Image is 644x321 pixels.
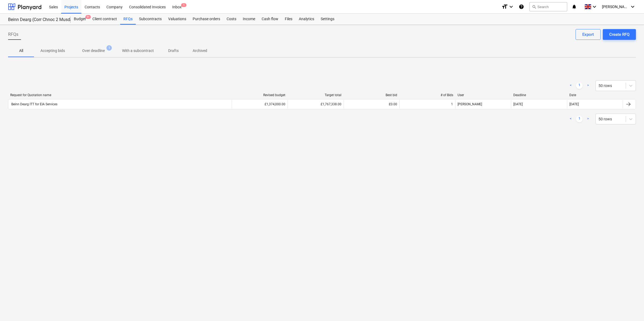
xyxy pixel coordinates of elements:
a: Client contract [89,14,120,25]
div: £1,767,338.00 [288,100,343,109]
div: [PERSON_NAME] [455,100,511,109]
i: format_size [501,4,508,10]
div: [DATE] [513,102,523,106]
a: Previous page [567,116,574,122]
div: Target total [290,93,341,97]
div: Revised budget [234,93,285,97]
span: search [532,5,536,9]
button: Search [529,2,567,11]
span: [PERSON_NAME] Jack [602,5,629,9]
p: Over deadline [82,48,105,54]
p: With a subcontract [122,48,154,54]
span: RFQs [8,31,18,38]
iframe: Chat Widget [617,295,644,321]
p: All [15,48,27,54]
a: Page 1 is your current page [576,82,583,89]
a: Valuations [165,14,189,25]
a: Subcontracts [136,14,165,25]
div: £1,374,000.00 [232,100,288,109]
div: Best bid [346,93,397,97]
span: 1 [106,45,112,51]
span: 1 [181,3,186,7]
a: Files [282,14,296,25]
button: Export [576,29,601,40]
a: Income [240,14,258,25]
div: [DATE] [569,102,579,106]
div: Budget [71,14,89,25]
div: £0.00 [344,100,399,109]
button: Create RFQ [603,29,636,40]
i: keyboard_arrow_down [629,4,636,10]
p: Accepting bids [40,48,65,54]
a: Budget9+ [71,14,89,25]
i: notifications [572,4,577,10]
a: Purchase orders [189,14,223,25]
div: # of Bids [401,93,453,97]
div: Beinn Dearg (Corr Chnoc 2 Musdale) [8,17,64,23]
a: Cash flow [258,14,282,25]
i: Knowledge base [519,4,524,10]
div: Deadline [513,93,565,97]
p: Archived [193,48,207,54]
a: Next page [585,116,591,122]
span: 9+ [85,15,91,19]
a: Next page [585,82,591,89]
div: Request for Quotation name [10,93,230,97]
a: RFQs [120,14,136,25]
i: keyboard_arrow_down [508,4,514,10]
a: Analytics [296,14,317,25]
i: keyboard_arrow_down [591,4,598,10]
a: Page 1 is your current page [576,116,583,122]
div: Export [582,31,594,38]
a: Costs [223,14,240,25]
div: Date [569,93,621,97]
div: Create RFQ [609,31,629,38]
a: Previous page [567,82,574,89]
div: User [458,93,509,97]
p: Drafts [167,48,180,54]
div: 1 [451,102,453,106]
a: Settings [317,14,338,25]
div: Beinn Dearg ITT for EIA Services [11,102,57,106]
